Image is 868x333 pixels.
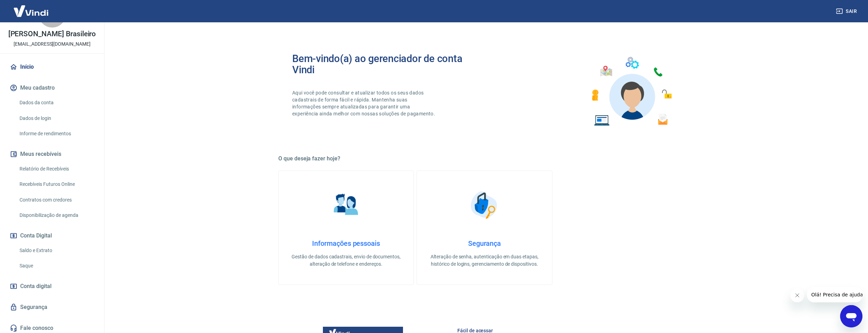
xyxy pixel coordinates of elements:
[790,288,804,302] iframe: Close message
[4,5,59,10] span: Olá! Precisa de ajuda?
[428,253,541,268] p: Alteração de senha, autenticação em duas etapas, histórico de logins, gerenciamento de dispositivos.
[8,228,96,243] button: Conta Digital
[8,279,96,294] a: Conta digital
[17,193,96,207] a: Contratos com credores
[8,59,96,75] a: Início
[17,243,96,258] a: Saldo e Extrato
[17,177,96,191] a: Recebíveis Futuros Online
[290,253,402,268] p: Gestão de dados cadastrais, envio de documentos, alteração de telefone e endereços.
[8,30,96,38] p: [PERSON_NAME] Brasileiro
[586,53,677,130] img: Imagem de um avatar masculino com diversos icones exemplificando as funcionalidades do gerenciado...
[428,239,541,248] h4: Segurança
[17,127,96,141] a: Informe de rendimentos
[467,188,502,222] img: Segurança
[835,5,860,18] button: Sair
[8,0,54,22] img: Vindi
[292,53,485,75] h2: Bem-vindo(a) ao gerenciador de conta Vindi
[840,305,862,327] iframe: Button to launch messaging window
[278,155,691,162] h5: O que deseja fazer hoje?
[292,89,436,117] p: Aqui você pode consultar e atualizar todos os seus dados cadastrais de forma fácil e rápida. Mant...
[20,281,52,291] span: Conta digital
[417,171,552,285] a: SegurançaSegurançaAlteração de senha, autenticação em duas etapas, histórico de logins, gerenciam...
[8,80,96,96] button: Meu cadastro
[17,259,96,273] a: Saque
[290,239,402,248] h4: Informações pessoais
[17,162,96,176] a: Relatório de Recebíveis
[17,96,96,110] a: Dados da conta
[807,287,862,302] iframe: Message from company
[329,188,364,222] img: Informações pessoais
[278,171,414,285] a: Informações pessoaisInformações pessoaisGestão de dados cadastrais, envio de documentos, alteraçã...
[8,146,96,162] button: Meus recebíveis
[17,111,96,126] a: Dados de login
[14,40,91,48] p: [EMAIL_ADDRESS][DOMAIN_NAME]
[17,208,96,222] a: Disponibilização de agenda
[8,300,96,315] a: Segurança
